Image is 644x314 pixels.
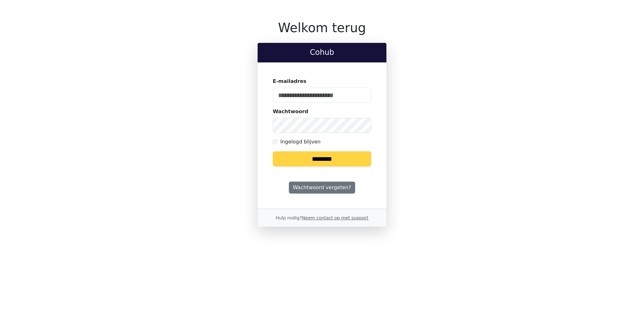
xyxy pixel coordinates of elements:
[276,215,368,220] small: Hulp nodig?
[258,20,386,35] h1: Welkom terug
[263,48,381,57] h2: Cohub
[273,78,307,85] label: E-mailadres
[280,138,320,146] label: Ingelogd blijven
[273,108,308,115] label: Wachtwoord
[289,182,355,194] a: Wachtwoord vergeten?
[302,215,368,220] a: Neem contact op met support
